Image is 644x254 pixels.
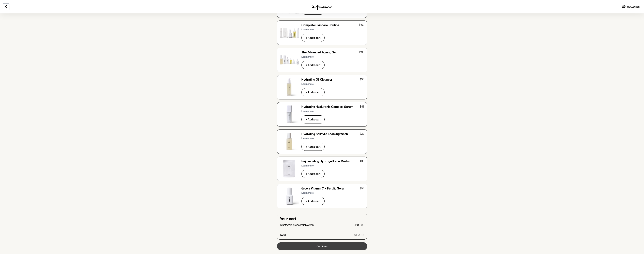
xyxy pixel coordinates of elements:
[312,5,332,10] img: software logo
[301,187,346,190] h6: Glowy Vitamin C + Ferulic Serum
[359,23,364,27] p: $169
[301,110,314,113] p: Learn more
[354,234,364,237] p: $108.00
[301,192,314,194] p: Learn more
[301,108,315,115] button: Learn more
[280,217,364,221] h4: Your cart
[301,170,325,178] button: + Addto cart
[355,223,364,227] p: $108.00
[301,53,315,60] button: Learn more
[301,162,315,169] button: Learn more
[301,83,314,86] p: Learn more
[277,242,367,250] button: Continue
[280,223,315,227] p: 1 x Software prescription cream
[627,5,640,8] span: Hey, Lachlan !
[301,81,315,88] button: Learn more
[301,197,325,205] button: + Addto cart
[301,159,350,163] h6: Rejuvenating Hydrogel Face Masks
[301,78,332,81] h6: Hydrating Oil Cleanser
[280,234,286,237] p: Total
[360,187,364,190] p: $59
[359,51,364,54] p: $199
[301,143,325,151] button: + Addto cart
[301,88,325,96] button: + Addto cart
[301,34,325,42] button: + Addto cart
[301,164,314,167] p: Learn more
[301,105,353,109] h6: Hydrating Hyaluronic Complex Serum
[301,115,325,123] button: + Addto cart
[301,55,314,58] p: Learn more
[301,26,315,33] button: Learn more
[301,135,315,142] button: Learn more
[301,189,315,196] button: Learn more
[301,61,325,69] button: + Addto cart
[301,23,339,27] h6: Complete Skincare Routine
[301,51,337,54] h6: The Advanced Ageing Set
[317,245,327,248] span: Continue
[301,28,314,31] p: Learn more
[301,137,314,140] p: Learn more
[620,3,642,11] a: Hey,Lachlan!
[301,132,348,136] h6: Hydrating Salicylic Foaming Wash
[359,132,364,135] p: $39
[359,78,364,81] p: $34
[360,105,364,108] p: $49
[360,159,364,163] p: $15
